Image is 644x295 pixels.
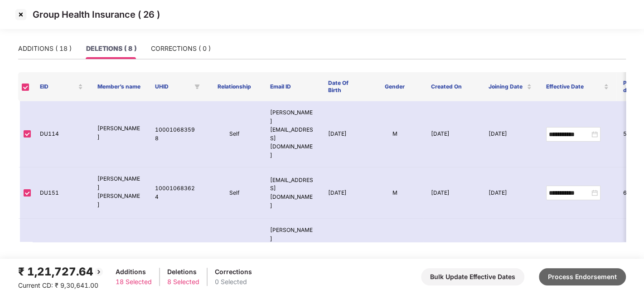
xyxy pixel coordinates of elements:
[148,219,205,285] td: 100010683633
[215,277,252,287] div: 0 Selected
[366,219,423,285] td: F
[489,83,525,90] span: Joining Date
[33,72,90,101] th: EID
[546,83,602,90] span: Effective Date
[148,167,205,219] td: 100010683624
[33,101,90,167] td: DU114
[320,167,366,219] td: [DATE]
[151,44,211,54] div: CORRECTIONS ( 0 )
[423,72,481,101] th: Created On
[33,167,90,219] td: DU151
[481,101,539,167] td: [DATE]
[205,72,263,101] th: Relationship
[33,219,90,285] td: DU159
[263,167,320,219] td: [EMAIL_ADDRESS][DOMAIN_NAME]
[366,101,423,167] td: M
[320,101,366,167] td: [DATE]
[97,175,140,209] p: [PERSON_NAME] [PERSON_NAME]
[18,263,104,280] div: ₹ 1,21,727.64
[481,72,539,101] th: Joining Date
[320,72,366,101] th: Date Of Birth
[481,219,539,285] td: [DATE]
[205,219,263,285] td: Self
[366,167,423,219] td: M
[194,84,200,89] span: filter
[263,72,320,101] th: Email ID
[366,72,423,101] th: Gender
[167,277,199,287] div: 8 Selected
[423,101,481,167] td: [DATE]
[90,72,148,101] th: Member’s name
[14,7,28,22] img: svg+xml;base64,PHN2ZyBpZD0iQ3Jvc3MtMzJ4MzIiIHhtbG5zPSJodHRwOi8vd3d3LnczLm9yZy8yMDAwL3N2ZyIgd2lkdG...
[421,268,524,285] button: Bulk Update Effective Dates
[539,268,626,285] button: Process Endorsement
[93,266,104,277] img: svg+xml;base64,PHN2ZyBpZD0iQmFjay0yMHgyMCIgeG1sbnM9Imh0dHA6Ly93d3cudzMub3JnLzIwMDAvc3ZnIiB3aWR0aD...
[263,219,320,285] td: [PERSON_NAME][EMAIL_ADDRESS][DOMAIN_NAME]
[263,101,320,167] td: [PERSON_NAME][EMAIL_ADDRESS][DOMAIN_NAME]
[539,72,616,101] th: Effective Date
[481,167,539,219] td: [DATE]
[155,83,191,90] span: UHID
[320,219,366,285] td: [DATE]
[205,101,263,167] td: Self
[148,101,205,167] td: 100010683598
[423,167,481,219] td: [DATE]
[116,277,152,287] div: 18 Selected
[97,124,140,142] p: [PERSON_NAME]
[167,267,199,277] div: Deletions
[33,9,160,20] p: Group Health Insurance ( 26 )
[215,267,252,277] div: Corrections
[18,44,72,54] div: ADDITIONS ( 18 )
[423,219,481,285] td: [DATE]
[193,81,202,92] span: filter
[116,267,152,277] div: Additions
[86,44,136,54] div: DELETIONS ( 8 )
[18,281,98,289] span: Current CD: ₹ 9,30,641.00
[40,83,76,90] span: EID
[205,167,263,219] td: Self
